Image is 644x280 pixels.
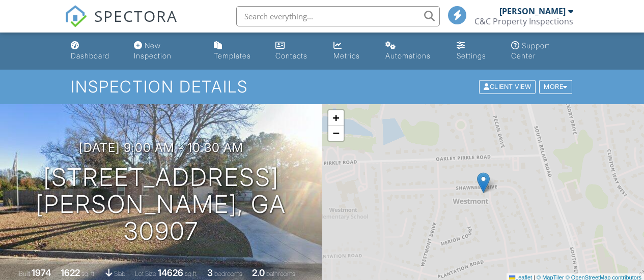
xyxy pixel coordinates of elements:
[511,41,550,60] div: Support Center
[94,5,178,26] span: SPECTORA
[71,51,109,60] div: Dashboard
[16,164,306,244] h1: [STREET_ADDRESS] [PERSON_NAME], GA 30907
[114,270,125,277] span: slab
[275,51,307,60] div: Contacts
[328,126,344,141] a: Zoom out
[271,37,321,66] a: Contacts
[214,270,242,277] span: bedrooms
[252,267,265,278] div: 2.0
[381,37,445,66] a: Automations (Basic)
[385,51,431,60] div: Automations
[499,6,566,16] div: [PERSON_NAME]
[65,14,178,35] a: SPECTORA
[214,51,251,60] div: Templates
[479,80,536,94] div: Client View
[81,270,96,277] span: sq. ft.
[61,267,80,278] div: 1622
[67,37,122,66] a: Dashboard
[185,270,198,277] span: sq.ft.
[332,127,339,139] span: −
[329,37,373,66] a: Metrics
[507,37,577,66] a: Support Center
[79,141,243,154] h3: [DATE] 9:00 am - 10:30 am
[478,82,538,90] a: Client View
[474,16,573,26] div: C&C Property Inspections
[453,37,499,66] a: Settings
[158,267,183,278] div: 14626
[210,37,264,66] a: Templates
[477,172,490,193] img: Marker
[236,6,440,26] input: Search everything...
[135,270,156,277] span: Lot Size
[134,41,172,60] div: New Inspection
[207,267,213,278] div: 3
[19,270,30,277] span: Built
[333,51,360,60] div: Metrics
[457,51,486,60] div: Settings
[332,111,339,124] span: +
[130,37,202,66] a: New Inspection
[32,267,51,278] div: 1974
[71,78,573,96] h1: Inspection Details
[539,80,572,94] div: More
[266,270,295,277] span: bathrooms
[328,110,344,126] a: Zoom in
[65,5,87,27] img: The Best Home Inspection Software - Spectora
